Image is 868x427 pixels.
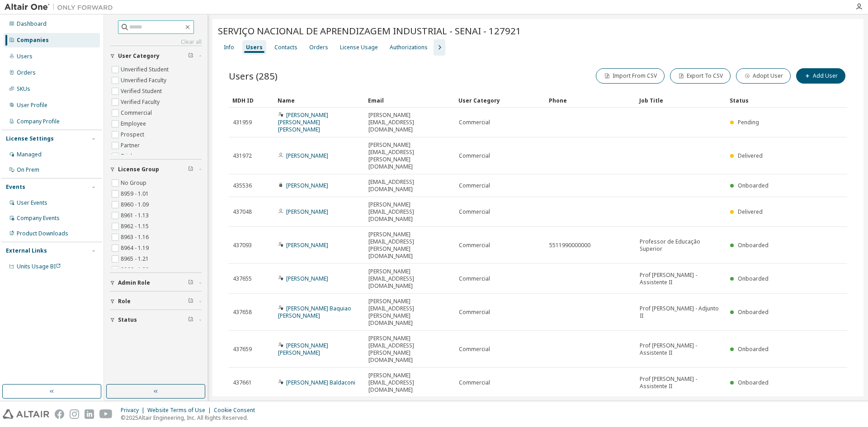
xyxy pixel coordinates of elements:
[368,335,451,364] span: [PERSON_NAME][EMAIL_ADDRESS][PERSON_NAME][DOMAIN_NAME]
[278,93,361,108] div: Name
[17,166,39,174] div: On Prem
[55,409,64,419] img: facebook.svg
[110,38,202,46] a: Clear all
[121,86,164,97] label: Verified Student
[121,199,151,210] label: 8960 - 1.09
[6,247,47,254] div: External Links
[246,44,263,51] div: Users
[233,346,252,353] span: 437659
[110,291,202,311] button: Role
[118,52,160,60] span: User Category
[121,221,151,232] label: 8962 - 1.15
[17,53,33,60] div: Users
[233,119,252,126] span: 431959
[274,44,297,51] div: Contacts
[730,93,793,108] div: Status
[738,345,769,353] span: Onboarded
[121,97,161,108] label: Verified Faculty
[121,210,151,221] label: 8961 - 1.13
[738,275,769,282] span: Onboarded
[121,64,170,75] label: Unverified Student
[368,298,451,327] span: [PERSON_NAME][EMAIL_ADDRESS][PERSON_NAME][DOMAIN_NAME]
[233,152,252,160] span: 431972
[596,68,665,84] button: Import From CSV
[118,298,131,305] span: Role
[233,242,252,249] span: 437093
[459,182,490,189] span: Commercial
[670,68,731,84] button: Export To CSV
[390,44,428,51] div: Authorizations
[17,118,60,125] div: Company Profile
[121,140,142,151] label: Partner
[458,93,542,108] div: User Category
[738,208,763,216] span: Delivered
[118,316,137,324] span: Status
[121,264,151,275] label: 8966 - 1.28
[368,178,451,193] span: [EMAIL_ADDRESS][DOMAIN_NAME]
[459,208,490,216] span: Commercial
[6,135,54,142] div: License Settings
[459,119,490,126] span: Commercial
[121,151,134,162] label: Trial
[121,243,151,253] label: 8964 - 1.19
[5,3,118,12] img: Altair One
[188,279,193,286] span: Clear filter
[738,182,769,189] span: Onboarded
[738,379,769,386] span: Onboarded
[233,208,252,216] span: 437048
[218,24,521,37] span: SERVIÇO NACIONAL DE APRENDIZAGEM INDUSTRIAL - SENAI - 127921
[368,93,451,108] div: Email
[121,407,147,414] div: Privacy
[549,242,590,249] span: 5511990000000
[17,199,47,206] div: User Events
[188,316,193,324] span: Clear filter
[459,346,490,353] span: Commercial
[188,52,193,60] span: Clear filter
[368,201,451,223] span: [PERSON_NAME][EMAIL_ADDRESS][DOMAIN_NAME]
[368,268,451,290] span: [PERSON_NAME][EMAIL_ADDRESS][DOMAIN_NAME]
[118,279,150,286] span: Admin Role
[224,44,234,51] div: Info
[640,238,722,253] span: Professor de Educação Superior
[309,44,328,51] div: Orders
[368,141,451,170] span: [PERSON_NAME][EMAIL_ADDRESS][PERSON_NAME][DOMAIN_NAME]
[110,310,202,330] button: Status
[640,305,722,319] span: Prof [PERSON_NAME] - Adjunto II
[233,379,252,386] span: 437661
[110,46,202,66] button: User Category
[99,409,113,419] img: youtube.svg
[233,309,252,316] span: 437658
[121,129,146,140] label: Prospect
[459,152,490,160] span: Commercial
[738,152,763,160] span: Delivered
[188,298,193,305] span: Clear filter
[233,275,252,282] span: 437655
[121,188,151,199] label: 8959 - 1.01
[736,68,791,84] button: Adopt User
[459,379,490,386] span: Commercial
[286,379,355,386] a: [PERSON_NAME] Baldaconi
[121,75,168,86] label: Unverified Faculty
[459,309,490,316] span: Commercial
[286,275,328,282] a: [PERSON_NAME]
[286,241,328,249] a: [PERSON_NAME]
[278,342,328,357] a: [PERSON_NAME] [PERSON_NAME]
[85,409,94,419] img: linkedin.svg
[121,232,151,243] label: 8963 - 1.16
[17,20,47,28] div: Dashboard
[738,308,769,316] span: Onboarded
[233,182,252,189] span: 435536
[639,93,722,108] div: Job Title
[17,230,68,237] div: Product Downloads
[232,93,270,108] div: MDH ID
[118,166,159,173] span: License Group
[17,215,60,222] div: Company Events
[17,263,61,270] span: Units Usage BI
[368,231,451,260] span: [PERSON_NAME][EMAIL_ADDRESS][PERSON_NAME][DOMAIN_NAME]
[3,409,49,419] img: altair_logo.svg
[459,275,490,282] span: Commercial
[640,375,722,390] span: Prof [PERSON_NAME] - Assistente II
[17,69,36,76] div: Orders
[17,37,49,44] div: Companies
[368,112,451,133] span: [PERSON_NAME][EMAIL_ADDRESS][DOMAIN_NAME]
